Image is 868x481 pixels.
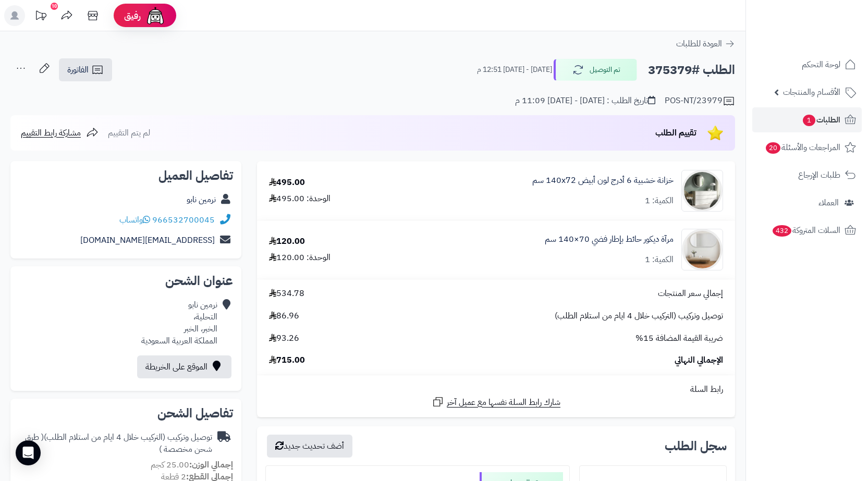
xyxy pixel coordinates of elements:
span: ( طرق شحن مخصصة ) [25,431,212,455]
a: [EMAIL_ADDRESS][DOMAIN_NAME] [80,234,215,246]
span: رفيق [124,9,141,22]
span: ضريبة القيمة المضافة 15% [635,332,723,344]
span: إجمالي سعر المنتجات [658,288,723,300]
img: 1746709299-1702541934053-68567865785768-1000x1000-90x90.jpg [682,170,723,212]
div: الوحدة: 495.00 [269,193,331,205]
span: العملاء [818,195,839,210]
span: 432 [773,225,791,237]
div: الكمية: 1 [645,254,674,266]
div: توصيل وتركيب (التركيب خلال 4 ايام من استلام الطلب) [19,431,212,455]
button: تم التوصيل [554,59,637,81]
div: POS-NT/23979 [665,95,735,107]
h2: تفاصيل العميل [19,169,233,182]
a: الطلبات1 [752,107,862,132]
a: السلات المتروكة432 [752,218,862,243]
span: توصيل وتركيب (التركيب خلال 4 ايام من استلام الطلب) [555,310,723,322]
span: 20 [766,142,780,154]
span: الفاتورة [67,64,89,76]
div: نرمين نابو التحلية، الخبر، الخبر المملكة العربية السعودية [141,299,217,347]
span: 86.96 [269,310,299,322]
a: العملاء [752,190,862,215]
a: واتساب [119,214,150,226]
a: لوحة التحكم [752,52,862,77]
small: [DATE] - [DATE] 12:51 م [477,65,552,75]
button: أضف تحديث جديد [267,435,352,458]
a: طلبات الإرجاع [752,163,862,188]
div: 495.00 [269,177,305,189]
a: العودة للطلبات [676,38,735,50]
span: تقييم الطلب [655,127,696,139]
h2: الطلب #375379 [648,59,735,81]
span: العودة للطلبات [676,38,722,50]
span: مشاركة رابط التقييم [21,127,81,139]
span: الإجمالي النهائي [675,354,723,366]
span: 715.00 [269,354,305,366]
small: 25.00 كجم [151,459,233,471]
span: السلات المتروكة [772,223,840,238]
a: 966532700045 [152,214,215,226]
a: مرآة ديكور حائط بإطار فضي 70×140 سم [545,233,674,245]
div: 10 [51,3,58,10]
strong: إجمالي الوزن: [189,459,233,471]
div: الوحدة: 120.00 [269,252,331,264]
div: رابط السلة [261,384,731,396]
img: 1753786058-1-90x90.jpg [682,229,723,270]
span: 1 [803,115,815,126]
span: المراجعات والأسئلة [765,140,840,155]
span: لم يتم التقييم [108,127,150,139]
span: الطلبات [802,113,840,127]
div: الكمية: 1 [645,195,674,207]
span: شارك رابط السلة نفسها مع عميل آخر [447,397,560,409]
a: المراجعات والأسئلة20 [752,135,862,160]
span: 534.78 [269,288,304,300]
a: تحديثات المنصة [28,5,54,29]
span: طلبات الإرجاع [798,168,840,182]
span: الأقسام والمنتجات [783,85,840,100]
a: نرمين نابو [187,193,216,206]
a: خزانة خشبية 6 أدرج لون أبيض 140x72 سم [532,175,674,187]
div: 120.00 [269,236,305,248]
img: ai-face.png [145,5,166,26]
span: لوحة التحكم [802,57,840,72]
a: شارك رابط السلة نفسها مع عميل آخر [432,396,560,409]
div: Open Intercom Messenger [16,440,41,465]
a: الفاتورة [59,58,112,81]
a: مشاركة رابط التقييم [21,127,99,139]
h3: سجل الطلب [665,440,727,452]
div: تاريخ الطلب : [DATE] - [DATE] 11:09 م [515,95,655,107]
span: 93.26 [269,332,299,344]
a: الموقع على الخريطة [137,355,231,378]
h2: تفاصيل الشحن [19,407,233,420]
h2: عنوان الشحن [19,275,233,287]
